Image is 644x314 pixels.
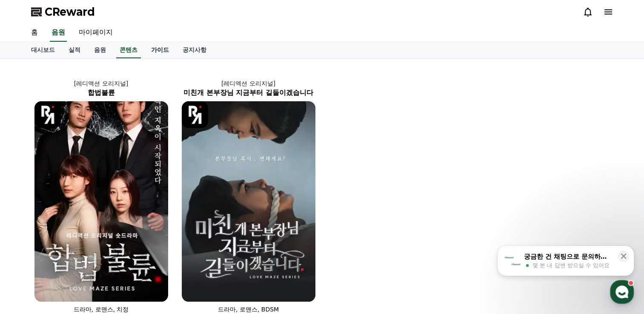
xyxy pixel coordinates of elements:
[24,24,45,42] a: 홈
[45,5,95,19] span: CReward
[116,42,141,58] a: 콘텐츠
[34,101,168,302] img: 합법불륜
[87,42,113,58] a: 음원
[3,243,56,265] a: 홈
[24,42,62,58] a: 대시보드
[144,42,176,58] a: 가이드
[175,88,322,98] h2: 미친개 본부장님 지금부터 길들이겠습니다
[62,42,87,58] a: 실적
[34,101,61,128] img: [object Object] Logo
[27,256,32,263] span: 홈
[56,243,110,265] a: 대화
[132,256,142,263] span: 설정
[28,88,175,98] h2: 합법불륜
[72,24,120,42] a: 마이페이지
[74,306,129,313] span: 드라마, 로맨스, 치정
[175,79,322,88] p: [레디액션 오리지널]
[182,101,315,302] img: 미친개 본부장님 지금부터 길들이겠습니다
[110,243,163,265] a: 설정
[78,257,88,263] span: 대화
[50,24,67,42] a: 음원
[182,101,209,128] img: [object Object] Logo
[28,79,175,88] p: [레디액션 오리지널]
[176,42,213,58] a: 공지사항
[31,5,95,19] a: CReward
[218,306,279,313] span: 드라마, 로맨스, BDSM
